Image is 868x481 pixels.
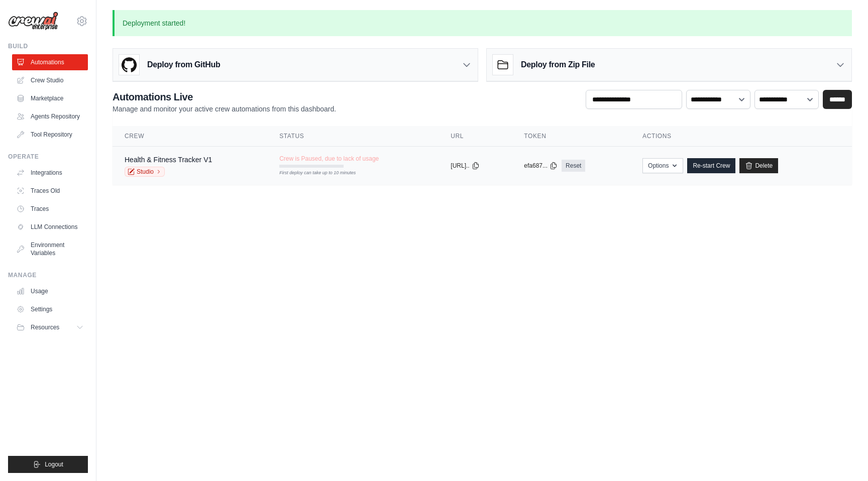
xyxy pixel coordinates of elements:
p: Manage and monitor your active crew automations from this dashboard. [113,104,336,114]
button: Options [642,158,683,173]
a: Integrations [12,165,88,181]
a: Crew Studio [12,72,88,88]
p: Deployment started! [113,10,852,36]
th: Token [512,126,630,147]
th: Actions [630,126,852,147]
button: efa687... [524,162,558,170]
a: Usage [12,283,88,299]
h3: Deploy from GitHub [147,59,220,71]
a: Environment Variables [12,237,88,261]
th: URL [439,126,512,147]
a: Traces [12,201,88,217]
span: Crew is Paused, due to lack of usage [279,155,379,163]
a: Automations [12,54,88,70]
th: Status [267,126,439,147]
a: Studio [125,167,165,177]
a: Marketplace [12,90,88,106]
a: Traces Old [12,183,88,199]
a: Delete [739,158,778,173]
a: Re-start Crew [687,158,735,173]
span: Resources [31,323,59,331]
div: First deploy can take up to 10 minutes [279,170,344,177]
span: Logout [45,460,63,468]
img: GitHub Logo [119,55,139,75]
a: Reset [562,160,585,172]
div: Build [8,42,88,50]
a: LLM Connections [12,219,88,235]
button: Resources [12,319,88,335]
a: Agents Repository [12,108,88,125]
div: Operate [8,153,88,161]
div: Manage [8,271,88,279]
a: Health & Fitness Tracker V1 [125,156,212,164]
button: Logout [8,456,88,473]
a: Tool Repository [12,127,88,143]
img: Logo [8,12,58,31]
a: Settings [12,301,88,317]
h2: Automations Live [113,90,336,104]
h3: Deploy from Zip File [521,59,595,71]
th: Crew [113,126,267,147]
